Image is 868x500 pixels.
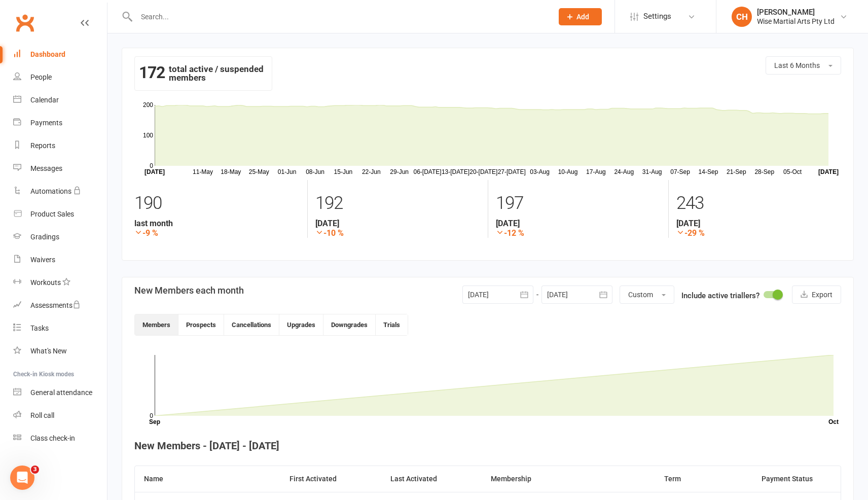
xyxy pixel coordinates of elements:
a: Gradings [13,226,107,248]
th: Last Activated [381,466,482,492]
button: Prospects [178,314,224,335]
button: Custom [620,285,674,304]
a: Class kiosk mode [13,427,107,450]
div: total active / suspended members [134,56,272,91]
div: What's New [30,347,67,355]
th: Payment Status [734,466,841,492]
span: Last 6 Months [774,61,820,69]
button: Add [559,8,602,25]
div: Assessments [30,301,81,309]
div: Waivers [30,256,55,264]
a: What's New [13,340,107,363]
strong: -9 % [134,228,300,238]
a: Workouts [13,271,107,294]
button: Upgrades [279,314,323,335]
button: Export [792,285,841,304]
strong: -29 % [676,228,841,238]
div: Product Sales [30,210,74,218]
div: Class check-in [30,434,75,442]
a: Roll call [13,404,107,427]
label: Include active triallers? [681,290,759,302]
a: Automations [13,180,107,203]
strong: -10 % [315,228,480,238]
th: Term [655,466,733,492]
div: Workouts [30,278,61,287]
input: Search... [133,10,546,24]
div: Messages [30,164,62,172]
div: Gradings [30,233,59,241]
div: Dashboard [30,50,65,58]
button: Downgrades [323,314,376,335]
a: Assessments [13,294,107,317]
div: Calendar [30,96,59,104]
div: 190 [134,188,300,219]
div: Tasks [30,324,49,332]
div: Reports [30,141,55,150]
div: Automations [30,187,71,195]
strong: [DATE] [676,219,841,228]
th: First Activated [280,466,381,492]
div: CH [732,7,752,27]
button: Members [135,314,178,335]
a: Payments [13,112,107,134]
div: General attendance [30,388,92,397]
span: 3 [31,466,39,474]
th: Name [135,466,280,492]
strong: 172 [139,65,165,80]
div: [PERSON_NAME] [757,8,835,17]
strong: [DATE] [315,219,480,228]
button: Trials [376,314,408,335]
button: Cancellations [224,314,279,335]
div: People [30,73,52,81]
div: 243 [676,188,841,219]
strong: -12 % [496,228,661,238]
a: Clubworx [12,10,38,35]
button: Last 6 Months [766,56,841,75]
a: Dashboard [13,43,107,66]
strong: last month [134,219,300,228]
h3: New Members each month [134,285,244,296]
a: Calendar [13,89,107,112]
a: People [13,66,107,89]
span: Settings [643,5,671,28]
a: Waivers [13,248,107,271]
div: Wise Martial Arts Pty Ltd [757,17,835,26]
span: Custom [628,291,653,299]
strong: [DATE] [496,219,661,228]
a: Product Sales [13,203,107,226]
th: Membership [482,466,656,492]
span: Add [576,13,589,21]
div: Payments [30,119,62,127]
div: Roll call [30,411,54,419]
a: Reports [13,134,107,157]
a: Messages [13,157,107,180]
h4: New Members - [DATE] - [DATE] [134,440,841,451]
a: General attendance kiosk mode [13,381,107,404]
div: 192 [315,188,480,219]
a: Tasks [13,317,107,340]
div: 197 [496,188,661,219]
iframe: Intercom live chat [10,466,34,490]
